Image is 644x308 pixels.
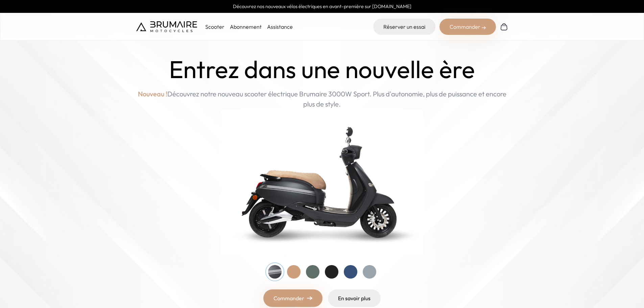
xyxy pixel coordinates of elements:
div: Commander [439,19,496,35]
a: En savoir plus [328,289,381,307]
img: right-arrow.png [307,296,312,300]
a: Assistance [267,23,293,30]
p: Découvrez notre nouveau scooter électrique Brumaire 3000W Sport. Plus d'autonomie, plus de puissa... [136,89,508,109]
h1: Entrez dans une nouvelle ère [169,55,475,84]
img: Brumaire Motocycles [136,21,197,32]
img: right-arrow-2.png [482,26,486,30]
a: Réserver un essai [373,19,435,35]
span: Nouveau ! [138,89,167,99]
a: Commander [263,289,323,307]
img: Panier [500,23,508,31]
a: Abonnement [230,23,262,30]
p: Scooter [205,23,224,31]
